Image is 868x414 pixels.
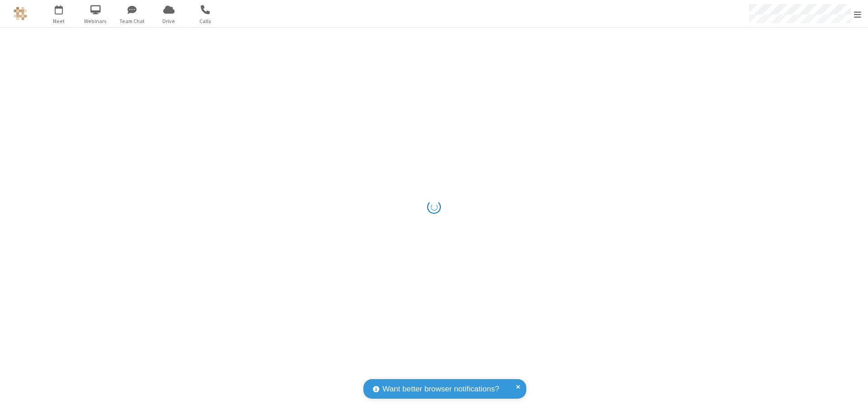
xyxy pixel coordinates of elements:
[79,17,113,25] span: Webinars
[42,17,76,25] span: Meet
[152,17,186,25] span: Drive
[382,383,499,395] span: Want better browser notifications?
[115,17,149,25] span: Team Chat
[14,7,27,20] img: QA Selenium DO NOT DELETE OR CHANGE
[189,17,222,25] span: Calls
